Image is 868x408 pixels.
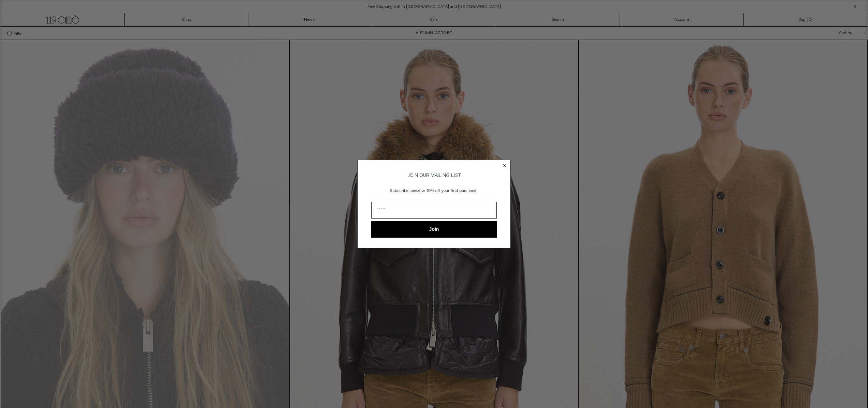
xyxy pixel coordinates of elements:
[390,188,413,194] span: Subscribe to
[407,172,461,179] span: JOIN OUR MAILING LIST
[371,202,497,219] input: Email
[413,188,476,194] span: receive 10% off your first purchase
[371,221,497,238] button: Join
[501,162,508,169] button: Close dialog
